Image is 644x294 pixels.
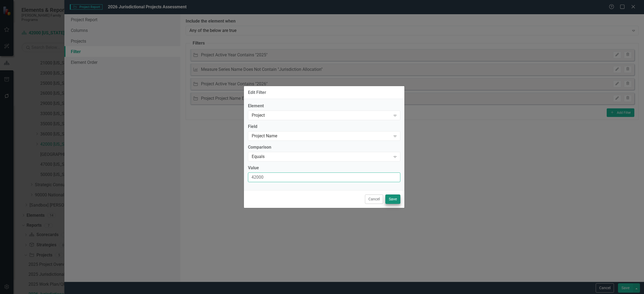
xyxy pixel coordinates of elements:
[365,194,383,204] button: Cancel
[248,144,400,150] label: Comparison
[248,103,400,109] label: Element
[252,133,391,139] div: Project Name
[248,90,266,95] div: Edit Filter
[252,153,391,160] div: Equals
[248,124,400,130] label: Field
[252,112,391,119] div: Project
[385,194,400,204] button: Save
[248,165,400,171] label: Value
